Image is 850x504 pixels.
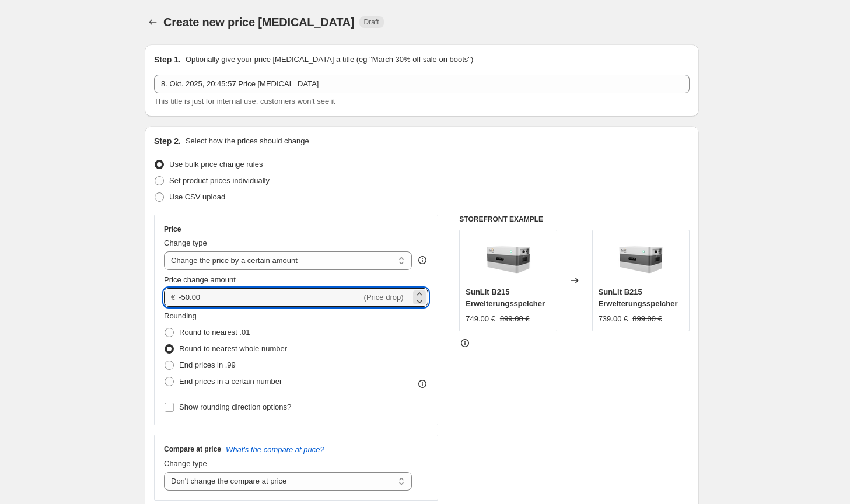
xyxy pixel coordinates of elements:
h2: Step 1. [154,54,181,65]
span: SunLit B215 Erweiterungsspeicher [599,288,678,308]
span: Change type [164,239,207,247]
div: 749.00 € [466,313,495,325]
span: SunLit B215 Erweiterungsspeicher [466,288,545,308]
span: € [171,293,175,302]
span: Show rounding direction options? [179,402,291,411]
span: End prices in .99 [179,360,236,369]
div: help [417,254,428,266]
p: Optionally give your price [MEDICAL_DATA] a title (eg "March 30% off sale on boots") [186,54,473,65]
img: SunLit-B215-Erweiterungsspeicher_80x.webp [485,236,531,283]
input: 30% off holiday sale [154,75,690,93]
span: Set product prices individually [169,176,270,185]
span: Round to nearest whole number [179,344,287,353]
h2: Step 2. [154,135,181,147]
button: What's the compare at price? [226,445,324,454]
div: 739.00 € [599,313,628,325]
span: End prices in a certain number [179,377,282,386]
h3: Price [164,225,181,234]
span: Price change amount [164,275,236,284]
span: Round to nearest .01 [179,328,250,337]
span: Change type [164,459,207,468]
h3: Compare at price [164,444,221,454]
span: This title is just for internal use, customers won't see it [154,97,335,106]
span: Use bulk price change rules [169,160,263,169]
p: Select how the prices should change [186,135,309,147]
span: Use CSV upload [169,192,225,201]
strike: 899.00 € [500,313,530,325]
input: -10.00 [179,288,361,307]
button: Price change jobs [145,14,161,30]
img: SunLit-B215-Erweiterungsspeicher_80x.webp [617,236,664,283]
span: (Price drop) [364,293,404,302]
strike: 899.00 € [632,313,662,325]
span: Rounding [164,311,197,320]
h6: STOREFRONT EXAMPLE [459,215,690,224]
span: Draft [364,17,379,27]
span: Create new price [MEDICAL_DATA] [163,16,355,29]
